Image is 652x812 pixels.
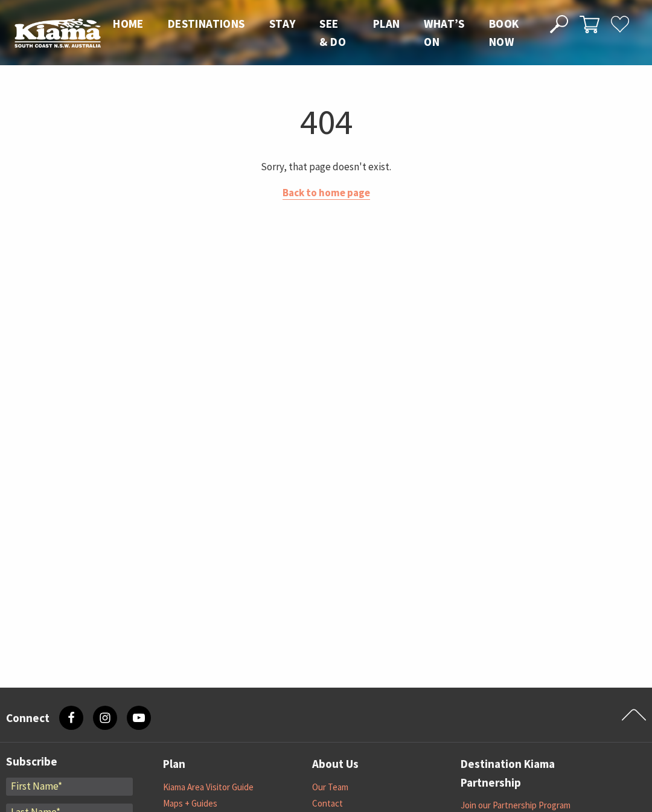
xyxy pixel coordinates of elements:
a: Plan [163,755,185,774]
a: Our Team [312,781,348,793]
span: Home [113,16,144,31]
a: About Us [312,755,359,774]
span: Stay [269,16,296,31]
img: Kiama Logo [14,18,101,48]
a: Maps + Guides [163,798,217,810]
input: First Name* [6,778,133,796]
h3: Connect [6,711,50,725]
a: Back to home page [283,186,370,200]
h1: 404 [5,98,647,144]
a: Join our Partnership Program [461,799,570,811]
span: What’s On [424,16,464,49]
h3: Subscribe [6,755,133,769]
nav: Main Menu [101,14,536,51]
span: Destinations [168,16,245,31]
span: Book now [489,16,519,49]
a: Destination Kiama Partnership [461,755,610,792]
p: Sorry, that page doesn't exist. [5,159,647,175]
a: Kiama Area Visitor Guide [163,781,254,793]
span: See & Do [319,16,346,49]
a: Contact [312,798,343,810]
span: Plan [373,16,400,31]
